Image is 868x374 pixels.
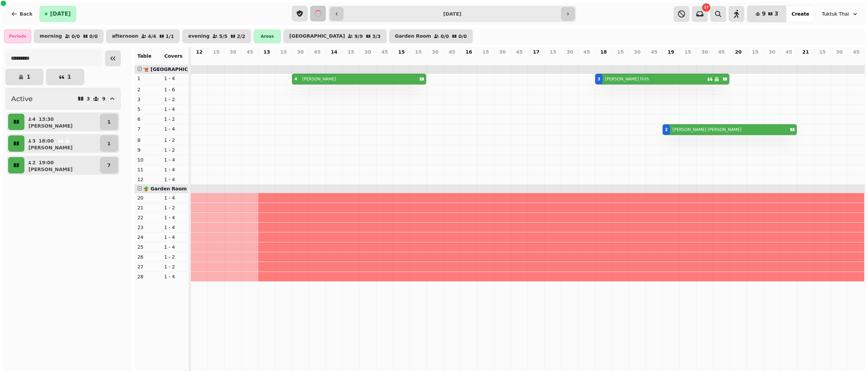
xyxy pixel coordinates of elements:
[28,123,73,129] p: [PERSON_NAME]
[112,34,138,39] p: afternoon
[458,34,467,39] p: 0 / 0
[196,49,202,55] p: 12
[137,116,159,123] p: 6
[254,30,281,43] div: Areas
[701,49,708,55] p: 30
[762,11,766,17] span: 9
[164,86,185,93] p: 1 - 6
[665,127,668,132] div: 2
[600,49,607,55] p: 18
[605,76,649,82] p: [PERSON_NAME] Firth
[137,214,159,221] p: 22
[137,96,159,103] p: 3
[137,234,159,241] p: 24
[164,263,185,270] p: 1 - 2
[137,244,159,250] p: 25
[822,11,849,17] span: Tuktuk Thai
[791,12,809,16] span: Create
[188,34,210,39] p: evening
[20,12,33,16] span: Back
[685,49,691,55] p: 15
[137,106,159,113] p: 5
[164,194,185,201] p: 1 - 4
[100,114,118,130] button: 1
[294,76,297,82] div: 4
[283,30,386,43] button: [GEOGRAPHIC_DATA]9/93/3
[137,194,159,201] p: 20
[32,159,36,166] p: 2
[331,49,337,55] p: 14
[137,53,152,59] span: Table
[164,147,185,153] p: 1 - 2
[398,49,405,55] p: 15
[164,204,185,211] p: 1 - 2
[137,224,159,231] p: 23
[164,53,183,59] span: Covers
[182,30,251,43] button: evening5/52/2
[533,49,539,55] p: 17
[32,137,36,144] p: 3
[72,34,80,39] p: 0 / 0
[90,34,98,39] p: 0 / 0
[449,49,455,55] p: 45
[853,49,860,55] p: 45
[5,69,43,85] button: 1
[100,135,118,152] button: 1
[219,34,228,39] p: 5 / 5
[348,49,354,55] p: 15
[372,34,381,39] p: 3 / 3
[34,30,103,43] button: morning0/00/0
[164,106,185,113] p: 1 - 4
[786,6,814,22] button: Create
[137,204,159,211] p: 21
[39,6,76,22] button: [DATE]
[774,11,778,17] span: 3
[32,116,36,123] p: 4
[26,135,99,152] button: 318:00[PERSON_NAME]
[752,49,758,55] p: 15
[137,176,159,183] p: 12
[634,49,640,55] p: 30
[40,34,62,39] p: morning
[802,49,809,55] p: 21
[67,74,71,80] p: 1
[26,157,99,173] button: 219:00[PERSON_NAME]
[105,51,121,66] button: Collapse sidebar
[39,159,54,166] p: 19:00
[516,49,522,55] p: 45
[584,49,590,55] p: 45
[26,114,99,130] button: 413:30[PERSON_NAME]
[4,30,31,43] div: Periods
[499,49,506,55] p: 30
[747,6,786,22] button: 93
[106,30,180,43] button: afternoon4/41/1
[395,34,431,39] p: Garden Room
[482,49,489,55] p: 15
[100,157,118,173] button: 7
[137,156,159,163] p: 10
[46,69,84,85] button: 1
[164,224,185,231] p: 1 - 4
[297,49,303,55] p: 30
[164,234,185,241] p: 1 - 4
[50,11,71,17] span: [DATE]
[718,49,725,55] p: 45
[164,156,185,163] p: 1 - 4
[137,86,159,93] p: 2
[246,49,253,55] p: 45
[166,34,174,39] p: 1 / 1
[164,126,185,132] p: 1 - 4
[26,74,30,80] p: 1
[651,49,657,55] p: 45
[597,76,600,82] div: 3
[164,176,185,183] p: 1 - 4
[148,34,156,39] p: 4 / 4
[137,147,159,153] p: 9
[164,273,185,280] p: 1 - 4
[164,96,185,103] p: 1 - 2
[137,75,159,82] p: 1
[280,49,287,55] p: 15
[668,49,674,55] p: 19
[432,49,438,55] p: 30
[39,116,54,123] p: 13:30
